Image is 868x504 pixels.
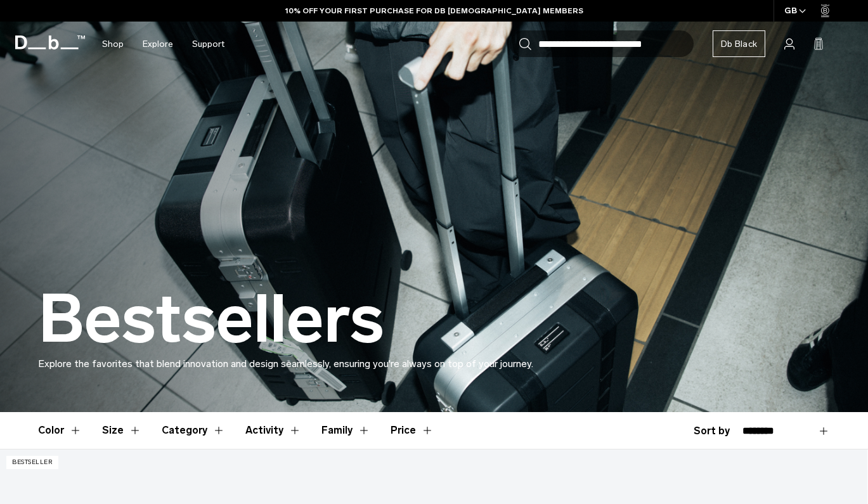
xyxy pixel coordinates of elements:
[321,412,370,449] button: Toggle Filter
[143,22,173,67] a: Explore
[38,412,82,449] button: Toggle Filter
[6,456,58,469] p: Bestseller
[713,30,765,57] a: Db Black
[391,412,434,449] button: Toggle Price
[93,22,234,67] nav: Main Navigation
[102,412,141,449] button: Toggle Filter
[38,283,384,356] h1: Bestsellers
[285,5,583,16] a: 10% OFF YOUR FIRST PURCHASE FOR DB [DEMOGRAPHIC_DATA] MEMBERS
[192,22,224,67] a: Support
[245,412,301,449] button: Toggle Filter
[102,22,124,67] a: Shop
[162,412,225,449] button: Toggle Filter
[38,358,533,370] span: Explore the favorites that blend innovation and design seamlessly, ensuring you're always on top ...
